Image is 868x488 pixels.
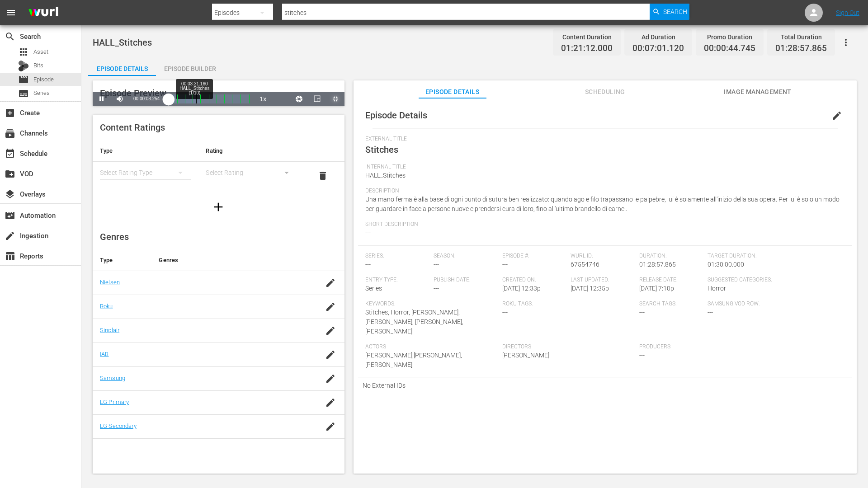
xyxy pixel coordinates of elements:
span: Producers [639,343,772,351]
span: Search [5,31,15,42]
span: Create [5,108,15,118]
span: Episode Details [365,110,427,121]
a: Samsung [100,375,125,381]
span: Description [365,188,840,195]
span: Actors [365,343,498,351]
span: Scheduling [571,86,639,98]
span: Publish Date: [434,277,498,284]
span: menu [5,7,16,18]
span: Season: [434,253,498,260]
button: Mute [111,92,129,106]
span: VOD [5,169,15,179]
span: --- [365,261,371,268]
a: IAB [100,351,108,357]
button: Jump To Time [290,92,308,106]
img: ans4CAIJ8jUAAAAAAAAAAAAAAAAAAAAAAAAgQb4GAAAAAAAAAAAAAAAAAAAAAAAAJMjXAAAAAAAAAAAAAAAAAAAAAAAAgAT5G... [22,2,65,23]
span: Search [663,4,687,20]
span: 01:21:12.000 [561,43,613,54]
span: Schedule [5,148,15,159]
th: Type [93,249,151,271]
a: LG Secondary [100,422,137,429]
span: Image Management [724,86,792,98]
span: Automation [5,210,15,221]
span: Internal Title [365,164,840,171]
span: [DATE] 12:33p [502,285,541,292]
div: Bits [18,61,29,71]
button: Pause [93,92,111,106]
span: Directors [502,343,635,351]
button: delete [312,165,334,187]
span: --- [639,352,645,359]
th: Rating [198,140,304,162]
button: Episode Builder [156,58,224,76]
span: --- [434,261,439,268]
span: --- [434,285,439,292]
span: Short Description [365,221,840,228]
span: Search Tags: [639,300,703,308]
a: LG Primary [100,399,129,405]
span: 01:28:57.865 [639,261,676,268]
span: Episode #: [502,253,566,260]
div: Episode Builder [156,58,224,80]
span: [PERSON_NAME] [502,352,549,359]
span: Episode Preview [100,88,166,99]
span: 67554746 [571,261,599,268]
span: --- [365,229,371,236]
span: Samsung VOD Row: [708,300,772,308]
span: 00:07:01.120 [632,43,684,54]
span: Horror [708,285,726,292]
span: Ingestion [5,230,15,241]
span: Suggested Categories: [708,277,840,284]
span: 01:30:00.000 [708,261,744,268]
span: Stitches [365,144,398,155]
div: Episode Details [88,58,156,80]
div: Promo Duration [704,31,755,43]
span: Roku Tags: [502,300,635,308]
div: Total Duration [775,31,827,43]
th: Type [93,140,198,162]
th: Genres [151,249,316,271]
button: Search [650,4,689,20]
span: Genres [100,231,129,242]
button: Non-Fullscreen [326,92,344,106]
span: Entry Type: [365,277,429,284]
a: Sinclair [100,327,119,333]
span: [PERSON_NAME],[PERSON_NAME],[PERSON_NAME] [365,352,462,368]
span: 00:00:44.745 [704,43,755,54]
span: Keywords: [365,300,498,308]
div: Progress Bar [169,94,249,103]
a: Nielsen [100,279,120,286]
span: --- [502,261,508,268]
span: Series: [365,253,429,260]
span: delete [317,170,328,181]
span: External Title [365,136,840,143]
a: Sign Out [836,9,859,16]
div: No External IDs [358,377,852,394]
span: Asset [33,47,48,56]
button: Playback Rate [254,92,272,106]
span: 01:28:57.865 [775,43,827,54]
div: Content Duration [561,31,613,43]
span: Content Ratings [100,122,165,133]
a: Roku [100,303,113,310]
span: Created On: [502,277,566,284]
span: Asset [18,47,29,57]
span: Overlays [5,189,15,200]
span: [DATE] 12:35p [571,285,609,292]
div: Ad Duration [632,31,684,43]
span: Series [18,88,29,99]
button: Episode Details [88,58,156,76]
span: --- [502,309,508,316]
table: simple table [93,140,344,190]
span: Wurl ID: [571,253,635,260]
span: Bits [33,61,43,70]
button: edit [826,105,848,127]
span: Episode [18,74,29,85]
span: Release Date: [639,277,703,284]
span: Episode Details [419,86,486,98]
span: Target Duration: [708,253,840,260]
span: Last Updated: [571,277,635,284]
span: --- [708,309,713,316]
span: HALL_Stitches [93,37,152,48]
span: Episode [33,75,54,84]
